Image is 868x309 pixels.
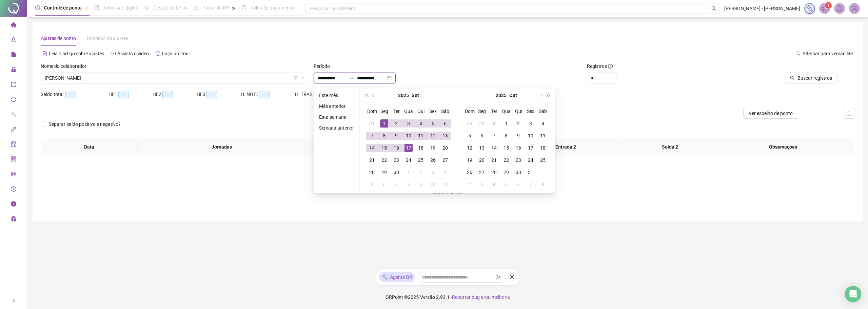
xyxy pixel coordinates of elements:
td: 2025-10-18 [537,142,549,154]
span: notification [822,5,828,12]
td: 2025-10-03 [525,117,537,130]
span: file [11,49,16,62]
sup: 1 [825,2,832,9]
span: book [242,5,246,10]
div: 9 [392,132,400,140]
div: 20 [478,156,486,164]
td: 2025-10-02 [415,166,427,178]
td: 2025-09-19 [427,142,439,154]
td: 2025-10-03 [427,166,439,178]
td: 2025-09-07 [366,130,378,142]
span: history [156,51,160,56]
div: 12 [466,144,474,152]
span: pushpin [232,6,236,10]
td: 2025-09-25 [415,154,427,166]
td: 2025-09-06 [439,117,451,130]
td: 2025-09-15 [378,142,390,154]
th: Entrada 1 [305,138,410,156]
span: user-add [11,34,16,47]
div: 26 [429,156,437,164]
span: send [496,275,501,279]
td: 2025-09-22 [378,154,390,166]
div: 7 [392,180,400,189]
span: Versão [420,294,435,300]
span: sun [144,5,149,10]
th: Qui [415,105,427,117]
div: 6 [441,119,449,128]
span: down [300,76,304,80]
td: 2025-10-26 [463,166,476,178]
label: Nome do colaborador [41,62,91,70]
td: 2025-09-14 [366,142,378,154]
div: 5 [466,132,474,140]
span: swap-right [349,75,354,81]
span: right [11,298,16,303]
div: 17 [405,144,413,152]
td: 2025-10-01 [402,166,415,178]
button: super-next-year [545,89,552,102]
td: 2025-09-23 [390,154,402,166]
span: to [349,75,354,81]
th: Qua [402,105,415,117]
th: Sex [525,105,537,117]
td: 2025-09-17 [402,142,415,154]
button: prev-year [370,89,377,102]
div: 2 [417,168,425,176]
div: HE 1: [108,91,153,98]
img: sparkle-icon.fc2bf0ac1784a2077858766a79e2daf3.svg [806,5,813,12]
div: 8 [539,180,547,189]
span: --:-- [259,91,270,98]
th: Observações [717,138,849,156]
div: 28 [368,168,376,176]
div: 7 [368,132,376,140]
div: 8 [502,132,510,140]
div: 15 [502,144,510,152]
td: 2025-10-12 [463,142,476,154]
span: ABINAEL SILVA SOUZA [45,73,304,83]
th: Entrada 2 [514,138,618,156]
td: 2025-09-04 [415,117,427,130]
td: 2025-10-02 [512,117,525,130]
td: 2025-10-13 [476,142,488,154]
span: youtube [111,51,116,56]
div: 25 [417,156,425,164]
td: 2025-10-17 [525,142,537,154]
div: 5 [429,119,437,128]
td: 2025-09-28 [366,166,378,178]
div: 3 [527,119,535,128]
td: 2025-10-27 [476,166,488,178]
div: 19 [466,156,474,164]
button: month panel [509,89,517,102]
td: 2025-10-04 [537,117,549,130]
td: 2025-09-05 [427,117,439,130]
td: 2025-10-19 [463,154,476,166]
td: 2025-09-30 [390,166,402,178]
span: Alternar para versão lite [803,51,853,56]
div: 8 [405,180,413,189]
div: 15 [380,144,388,152]
div: 11 [539,132,547,140]
td: 2025-10-05 [366,178,378,191]
th: Sáb [439,105,451,117]
div: 10 [405,132,413,140]
div: 21 [490,156,498,164]
div: 10 [527,132,535,140]
span: sync [11,94,16,107]
li: Semana anterior [316,124,357,132]
td: 2025-11-08 [537,178,549,191]
span: Ajustes de ponto [41,36,76,41]
div: 29 [502,168,510,176]
button: year panel [496,89,507,102]
div: 17 [527,144,535,152]
th: Seg [476,105,488,117]
div: 18 [539,144,547,152]
td: 2025-09-16 [390,142,402,154]
div: 28 [490,168,498,176]
div: 11 [441,180,449,189]
footer: QRPoint © 2025 - 2.93.1 - [27,285,868,309]
span: search [711,6,716,11]
td: 2025-11-04 [488,178,500,191]
img: sparkle-icon.fc2bf0ac1784a2077858766a79e2daf3.svg [382,274,389,281]
span: Separar saldo positivo e negativo? [46,120,123,128]
div: 28 [466,119,474,128]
